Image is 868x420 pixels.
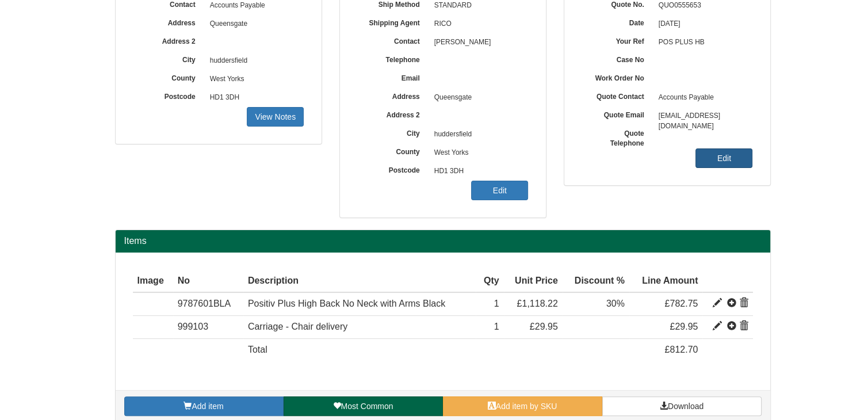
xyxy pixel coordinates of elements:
span: RICO [429,15,529,33]
span: Add item by SKU [496,402,557,411]
span: Download [668,402,703,411]
th: Unit Price [504,270,563,293]
h2: Items [124,236,762,246]
label: Postcode [357,162,429,175]
span: 1 [494,322,499,331]
label: Postcode [133,89,204,102]
a: Edit [471,181,528,200]
label: City [133,52,204,65]
label: Case No [582,52,653,65]
span: £782.75 [664,299,698,308]
a: Download [602,396,762,416]
th: Line Amount [629,270,702,293]
th: Discount % [563,270,629,293]
th: No [173,270,243,293]
span: Add item [192,402,223,411]
span: £29.95 [670,322,698,331]
span: Carriage - Chair delivery [248,322,347,331]
span: West Yorks [429,144,529,162]
span: West Yorks [204,70,304,89]
label: Quote Contact [582,89,653,102]
span: £812.70 [664,345,698,354]
th: Qty [476,270,503,293]
th: Image [133,270,173,293]
span: Queensgate [429,89,529,107]
span: [EMAIL_ADDRESS][DOMAIN_NAME] [653,107,753,125]
span: Queensgate [204,15,304,33]
a: View Notes [247,107,304,127]
td: 9787601BLA [173,292,243,315]
td: 999103 [173,316,243,339]
span: £29.95 [530,322,558,331]
a: Edit [695,148,752,168]
span: [DATE] [653,15,753,33]
span: Accounts Payable [653,89,753,107]
span: Positiv Plus High Back No Neck with Arms Black [248,299,445,308]
span: [PERSON_NAME] [429,33,529,52]
span: Most Common [341,402,393,411]
label: Date [582,15,653,28]
label: Address [357,89,429,102]
label: Address 2 [357,107,429,120]
th: Description [243,270,476,293]
span: huddersfield [204,52,304,70]
span: £1,118.22 [517,299,558,308]
span: 30% [606,299,625,308]
label: Email [357,70,429,83]
label: County [133,70,204,83]
label: Your Ref [582,33,653,47]
span: HD1 3DH [204,89,304,107]
td: Total [243,339,476,361]
span: POS PLUS HB [653,33,753,52]
label: Quote Telephone [582,125,653,148]
label: Work Order No [582,70,653,83]
label: Address [133,15,204,28]
label: Quote Email [582,107,653,120]
label: County [357,144,429,157]
label: Shipping Agent [357,15,429,28]
span: huddersfield [429,125,529,144]
label: Address 2 [133,33,204,47]
label: Contact [357,33,429,47]
span: 1 [494,299,499,308]
label: Telephone [357,52,429,65]
label: City [357,125,429,139]
span: HD1 3DH [429,162,529,181]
